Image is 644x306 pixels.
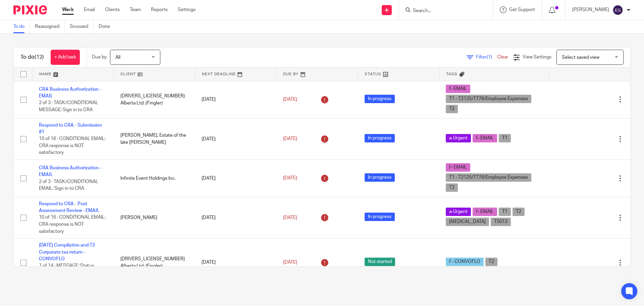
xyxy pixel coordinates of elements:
[195,118,276,160] td: [DATE]
[39,123,102,134] a: Respond to CRA - Submission #1
[92,54,107,60] p: Due by
[513,208,525,216] span: T2
[13,20,30,33] a: To do
[51,50,80,65] a: + Add task
[446,183,458,192] span: T2
[130,6,141,13] a: Team
[114,238,195,287] td: [DRIVERS_LICENSE_NUMBER] Alberta Ltd. (Fingler)
[446,72,458,76] span: Tags
[39,136,106,155] span: 10 of 16 · CONDITIONAL EMAIL: CRA response is NOT satisfactory
[491,218,511,226] span: T5013
[365,173,395,182] span: In progress
[365,95,395,103] span: In progress
[99,20,115,33] a: Done
[487,55,492,59] span: (1)
[485,258,497,266] span: T2
[365,258,395,266] span: Not started
[39,179,98,191] span: 2 of 3 · TASK/CONDITIONAL EMAIL: Sign in to CRA
[178,6,196,13] a: Settings
[70,20,94,33] a: Snoozed
[412,8,473,14] input: Search
[499,134,511,142] span: T1
[114,81,195,118] td: [DRIVERS_LICENSE_NUMBER] Alberta Ltd. (Fingler)
[446,163,470,172] span: f- EMAIL
[446,173,531,182] span: T1 - T2125/T776/Employee Expenses
[39,243,95,261] a: [DATE] Compilation and T2 Corporate tax return - CONVOFLO
[114,197,195,238] td: [PERSON_NAME]
[446,95,531,103] span: T1 - T2125/T776/Employee Expenses
[35,20,65,33] a: Reassigned
[39,263,95,282] span: 1 of 14 · MESSAGE: Status Update - In Process - TASK ASSIGNEE
[446,218,489,226] span: [MEDICAL_DATA]
[473,208,497,216] span: f- EMAIL
[562,55,599,60] span: Select saved view
[509,7,535,12] span: Get Support
[446,105,458,113] span: T2
[572,6,609,13] p: [PERSON_NAME]
[115,55,120,60] span: All
[105,6,120,13] a: Clients
[473,134,497,142] span: f- EMAIL
[35,54,44,60] span: (12)
[39,215,106,234] span: 10 of 16 · CONDITIONAL EMAIL: CRA response is NOT satisfactory
[84,6,95,13] a: Email
[365,134,395,142] span: In progress
[612,5,623,15] img: svg%3E
[13,5,47,14] img: Pixie
[446,208,471,216] span: a-Urgent
[195,160,276,197] td: [DATE]
[497,55,508,59] a: Clear
[39,101,98,113] span: 2 of 3 · TASK/CONDITIONAL MESSAGE: Sign in to CRA
[446,258,484,266] span: f - CONVOFLO
[446,85,470,93] span: f- EMAIL
[39,87,101,98] a: CRA Business Authorization - EMAIL
[476,55,497,59] span: Filter
[283,97,297,102] span: [DATE]
[523,55,551,59] span: View Settings
[195,197,276,238] td: [DATE]
[446,134,471,142] span: a-Urgent
[39,166,101,177] a: CRA Business Authorization - EMAIL
[499,208,511,216] span: T1
[151,6,168,13] a: Reports
[283,215,297,220] span: [DATE]
[283,176,297,181] span: [DATE]
[114,160,195,197] td: Infinite Event Holdings Inc.
[20,54,44,61] h1: To do
[283,136,297,141] span: [DATE]
[195,238,276,287] td: [DATE]
[195,81,276,118] td: [DATE]
[365,213,395,221] span: In progress
[62,6,74,13] a: Work
[283,260,297,265] span: [DATE]
[114,118,195,160] td: [PERSON_NAME], Estate of the late [PERSON_NAME]
[39,202,100,213] a: Respond to CRA - Post Assessment Review - EMAIL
